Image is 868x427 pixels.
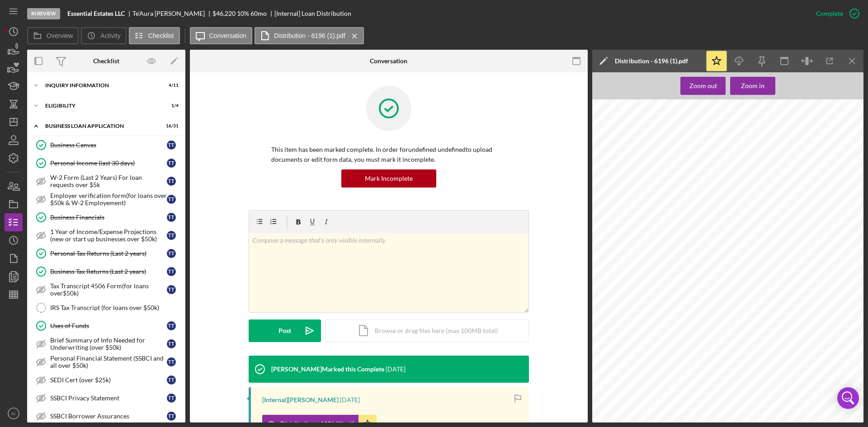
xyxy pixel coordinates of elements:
[167,249,176,258] div: T T
[787,231,835,236] span: Refinance/Re-Close?
[167,231,176,240] div: T T
[167,321,176,330] div: T T
[617,251,628,256] span: State
[5,404,23,422] button: IV
[618,303,635,308] span: Te’Aura
[617,231,640,236] span: Loan Type
[32,226,181,244] a: 1 Year of Income/Expense Projections (new or start up businesses over $50k)TT
[730,276,765,281] span: Business Name
[732,202,851,207] span: [PERSON_NAME][EMAIL_ADDRESS][DOMAIN_NAME]
[274,10,351,17] div: [Internal] Loan Distribution
[617,187,733,192] span: SUBMITTING FOR ONE OF THE NEXT TWO BOXES.
[730,77,775,95] button: Zoom in
[167,195,176,204] div: T T
[341,169,436,188] button: Mark Incomplete
[250,10,267,17] div: 60 mo
[167,267,176,276] div: T T
[50,214,167,221] div: Business Financials
[129,27,180,44] button: Checklist
[617,310,624,314] span: First
[741,77,764,95] div: Zoom in
[809,237,815,242] span: No
[618,202,657,207] span: [PERSON_NAME]
[730,351,746,356] span: County
[100,32,120,39] label: Activity
[32,244,181,263] a: Personal Tax Returns (Last 2 years)TT
[618,258,645,263] span: [US_STATE]
[617,182,828,187] span: Remember, you can save your progress and come back later to submit. ONLY SUBMIT IF YOU ARE
[617,398,626,402] span: State
[617,156,738,161] span: the page. You can put in your email to receive an edit link.
[278,319,291,342] div: Post
[50,322,167,329] div: Uses of Funds
[365,169,413,188] div: Mark Incomplete
[340,396,360,404] time: 2025-10-03 14:37
[617,145,822,150] span: You will not be able to make edits once you submit. Be sure to double check your answers prior to
[45,83,156,88] div: INQUIRY INFORMATION
[617,351,665,356] span: Location of Business
[50,268,167,275] div: Business Tax Returns (Last 2 years)
[32,407,181,425] a: SSBCI Borrower AssurancesTT
[617,167,719,172] span: Which upcoming box are you submitting for?
[386,366,406,373] time: 2025-10-03 14:48
[617,266,626,270] span: State
[32,317,181,335] a: Uses of FundsTT
[793,237,801,242] span: Yes
[148,32,174,39] label: Checklist
[617,366,644,370] span: Address Line 1
[617,296,642,301] span: Borrower 1
[237,10,249,17] div: 10 %
[67,10,125,17] b: Essential Estates LLC
[50,355,167,369] div: Personal Financial Statement (SSBCI and all over $50k)
[167,394,176,403] div: T T
[746,221,748,225] span: 
[32,371,181,389] a: SEDI Cert (over $25k)TT
[617,134,665,143] span: Distribution
[718,310,722,314] span: MI
[32,208,181,226] a: Business FinancialsTT
[617,195,640,200] span: Counselor
[32,136,181,154] a: Business CanvasTT
[618,239,637,244] span: Business
[32,263,181,281] a: Business Tax Returns (Last 2 years)TT
[50,192,167,206] div: Employer verification form(for loans over $50k & W-2 Employement)
[249,319,321,342] button: Post
[47,32,73,39] label: Overview
[736,221,744,225] span: Yes
[274,32,345,39] label: Distribution - 6196 (1).pdf
[271,145,506,165] p: This item has been marked complete. In order for undefined undefined to upload documents or edit ...
[787,237,789,242] span: 
[32,299,181,317] a: IRS Tax Transcript (for loans over $50k)
[32,172,181,190] a: W-2 Form (Last 2 Years) For loan requests over $5kTT
[27,8,60,19] div: In Review
[617,414,633,418] span: Zip Code
[45,123,156,129] div: BUSINESS LOAN APPLICATION
[271,366,384,373] div: [PERSON_NAME] Marked this Complete
[162,123,179,129] div: 16 / 31
[807,5,863,23] button: Complete
[618,375,706,380] span: [GEOGRAPHIC_DATA][PERSON_NAME]
[93,57,119,65] div: Checklist
[732,358,820,363] span: [GEOGRAPHIC_DATA][PERSON_NAME]
[81,27,126,44] button: Activity
[618,391,645,396] span: [US_STATE]
[167,412,176,421] div: T T
[209,32,247,39] label: Conversation
[617,382,623,386] span: City
[746,237,748,242] span: 
[730,215,771,220] span: Existing Borrower
[167,177,176,186] div: T T
[617,340,686,347] span: Business Questions
[167,285,176,294] div: T T
[744,303,783,308] span: [PERSON_NAME]
[167,213,176,222] div: T T
[743,310,750,314] span: Last
[167,339,176,348] div: T T
[370,57,407,65] div: Conversation
[32,353,181,371] a: Personal Financial Statement (SSBCI and all over $50k)TT
[212,10,236,17] div: $46,220
[803,237,805,242] span: 
[162,83,179,88] div: 4 / 11
[50,160,167,167] div: Personal Income (last 30 days)
[50,394,167,402] div: SSBCI Privacy Statement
